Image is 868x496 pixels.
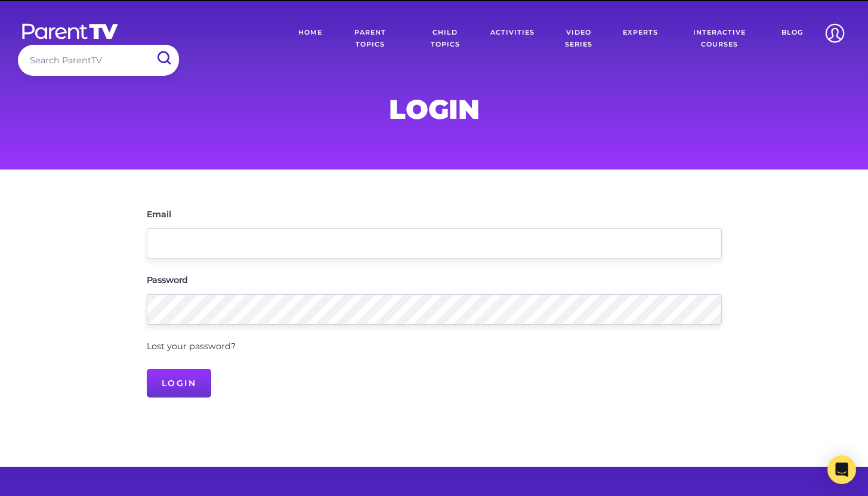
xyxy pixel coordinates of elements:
a: Blog [773,18,812,60]
img: Account [820,18,850,48]
input: Search ParentTV [18,45,179,75]
label: Email [147,210,171,218]
div: Open Intercom Messenger [827,455,856,484]
a: Child Topics [409,18,481,60]
a: Home [289,18,331,60]
label: Password [147,276,189,284]
a: Parent Topics [331,18,409,60]
input: Login [147,369,212,398]
a: Video Series [543,18,614,60]
a: Lost your password? [147,341,236,352]
a: Activities [481,18,543,60]
h1: Login [147,97,722,121]
img: parenttv-logo-white.4c85aaf.svg [21,23,119,40]
a: Experts [614,18,667,60]
input: Submit [148,45,179,72]
a: Interactive Courses [667,18,773,60]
